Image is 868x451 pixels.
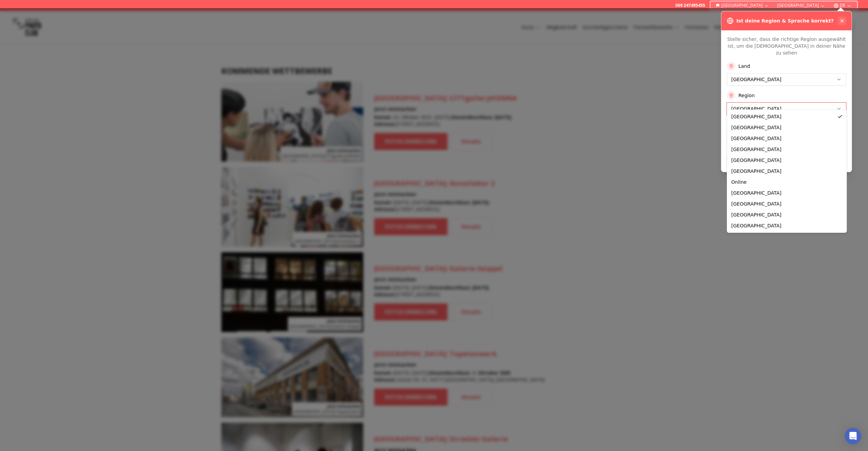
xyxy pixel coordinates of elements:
[731,201,781,207] span: [GEOGRAPHIC_DATA]
[731,125,781,130] span: [GEOGRAPHIC_DATA]
[731,168,781,174] span: [GEOGRAPHIC_DATA]
[731,157,781,163] span: [GEOGRAPHIC_DATA]
[731,114,781,119] span: [GEOGRAPHIC_DATA]
[731,212,781,217] span: [GEOGRAPHIC_DATA]
[731,179,747,185] span: Online
[731,147,781,152] span: [GEOGRAPHIC_DATA]
[731,190,781,196] span: [GEOGRAPHIC_DATA]
[731,223,781,228] span: [GEOGRAPHIC_DATA]
[731,136,781,141] span: [GEOGRAPHIC_DATA]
